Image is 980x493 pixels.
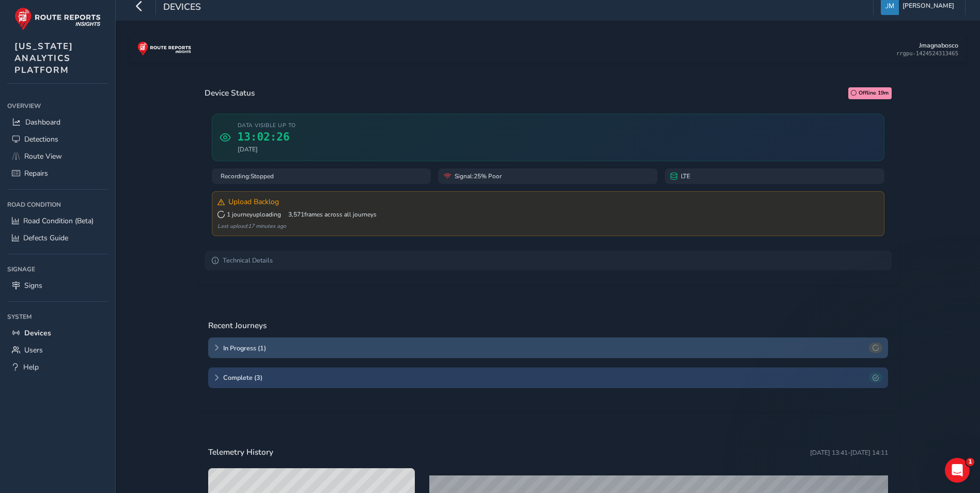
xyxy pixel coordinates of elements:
div: Road Condition [7,197,108,212]
span: Devices [24,328,51,338]
span: Defects Guide [23,233,68,243]
div: Jmagnabosco [919,41,958,50]
a: Signs [7,277,108,294]
img: rr logo [137,41,191,56]
h3: Device Status [205,88,255,98]
span: 1 [966,458,974,466]
a: Route View [7,148,108,165]
div: Last upload: 17 minutes ago [217,222,878,230]
span: [DATE] 13:41 - [DATE] 14:11 [810,449,888,457]
span: 13:02:26 [238,131,296,143]
span: [US_STATE] ANALYTICS PLATFORM [14,40,73,76]
summary: Technical Details [205,251,892,270]
span: [DATE] [238,145,296,153]
span: Recording: Stopped [221,172,274,180]
a: Detections [7,131,108,148]
span: Upload Backlog [228,197,279,207]
a: Repairs [7,165,108,182]
iframe: Intercom live chat [945,458,970,483]
span: Devices [163,1,201,15]
a: Devices [7,325,108,342]
span: Offline 19m [859,89,889,97]
a: Help [7,359,108,376]
span: Users [24,345,43,355]
img: rr logo [14,7,101,30]
a: Defects Guide [7,229,108,246]
span: Route View [24,151,62,161]
a: Users [7,342,108,359]
span: Detections [24,134,58,144]
span: LTE [681,172,690,180]
span: Signal: 25% Poor [455,172,502,180]
a: Dashboard [7,114,108,131]
span: Complete ( 3 ) [223,373,865,382]
span: Road Condition (Beta) [23,216,94,226]
span: Help [23,362,39,372]
span: 3,571 frames across all journeys [288,210,377,219]
span: Dashboard [25,117,60,127]
div: Overview [7,98,108,114]
div: Signage [7,261,108,277]
h3: Telemetry History [208,448,273,457]
div: rrgpu-1424524313465 [896,50,958,56]
a: Road Condition (Beta) [7,212,108,229]
span: 1 journey uploading [217,210,281,219]
span: Repairs [24,168,48,178]
div: System [7,309,108,325]
span: Data visible up to [238,121,296,129]
h3: Recent Journeys [208,321,267,330]
span: Signs [24,281,42,290]
span: In Progress ( 1 ) [223,344,865,352]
